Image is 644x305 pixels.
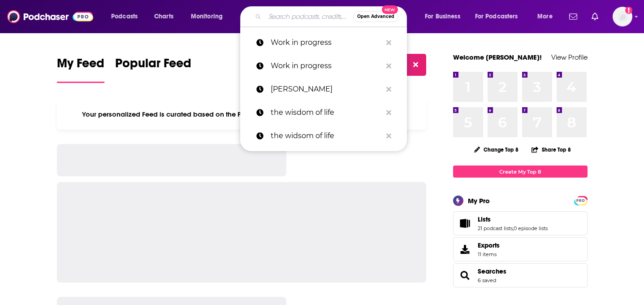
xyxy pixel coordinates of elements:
[115,56,191,83] a: Popular Feed
[478,241,500,249] span: Exports
[513,225,514,231] span: ,
[105,9,149,24] button: open menu
[551,53,588,61] a: View Profile
[271,54,382,78] p: Work in progress
[453,211,588,235] span: Lists
[240,124,407,148] a: the widsom of life
[240,54,407,78] a: Work in progress
[469,9,531,24] button: open menu
[514,225,548,231] a: 0 episode lists
[537,10,553,23] span: More
[57,56,104,76] span: My Feed
[456,243,474,256] span: Exports
[185,9,234,24] button: open menu
[566,9,581,24] a: Show notifications dropdown
[478,277,496,283] a: 6 saved
[419,9,471,24] button: open menu
[240,78,407,101] a: [PERSON_NAME]
[478,215,491,223] span: Lists
[469,144,524,155] button: Change Top 8
[57,99,427,130] div: Your personalized Feed is curated based on the Podcasts, Creators, Users, and Lists that you Follow.
[456,269,474,282] a: Searches
[191,10,223,23] span: Monitoring
[240,101,407,124] a: the wisdom of life
[154,10,173,23] span: Charts
[575,197,586,204] a: PRO
[478,251,500,257] span: 11 items
[57,56,104,83] a: My Feed
[478,225,513,231] a: 21 podcast lists
[453,53,542,61] a: Welcome [PERSON_NAME]!
[531,9,564,24] button: open menu
[271,124,382,148] p: the widsom of life
[265,9,353,24] input: Search podcasts, credits, & more...
[249,6,415,27] div: Search podcasts, credits, & more...
[453,166,588,178] a: Create My Top 8
[357,14,394,19] span: Open Advanced
[148,9,179,24] a: Charts
[382,5,398,14] span: New
[353,11,398,22] button: Open AdvancedNew
[271,101,382,124] p: the wisdom of life
[613,7,632,26] img: User Profile
[588,9,602,24] a: Show notifications dropdown
[271,78,382,101] p: Patrick Leddin
[531,141,571,158] button: Share Top 8
[613,7,632,26] button: Show profile menu
[240,31,407,54] a: Work in progress
[613,7,632,26] span: Logged in as megcassidy
[625,7,632,14] svg: Add a profile image
[468,196,490,205] div: My Pro
[271,31,382,54] p: Work in progress
[425,10,460,23] span: For Business
[478,267,506,275] a: Searches
[453,237,588,261] a: Exports
[453,263,588,288] span: Searches
[575,197,586,204] span: PRO
[7,8,93,25] img: Podchaser - Follow, Share and Rate Podcasts
[111,10,138,23] span: Podcasts
[456,217,474,230] a: Lists
[475,10,518,23] span: For Podcasters
[478,215,548,223] a: Lists
[115,56,191,76] span: Popular Feed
